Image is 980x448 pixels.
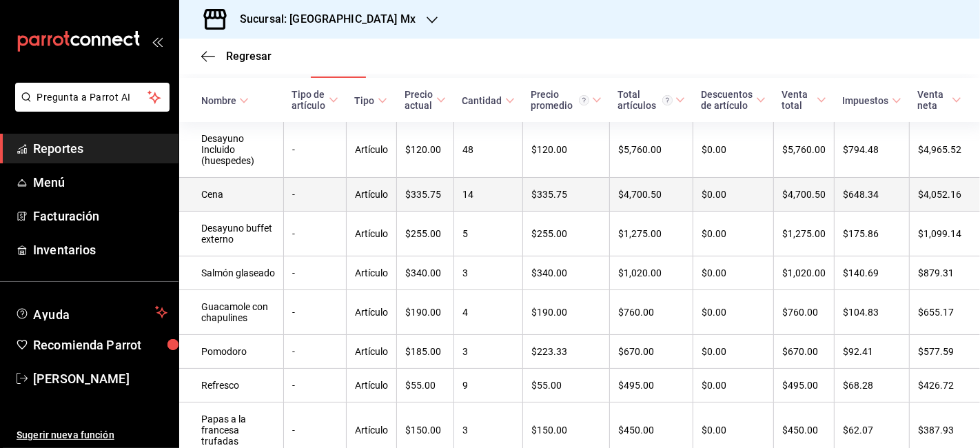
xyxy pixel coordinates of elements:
[355,95,375,106] div: Tipo
[37,90,148,105] span: Pregunta a Parrot AI
[355,95,387,106] span: Tipo
[284,256,347,290] td: -
[33,369,167,388] span: [PERSON_NAME]
[397,290,454,335] td: $190.00
[774,335,835,369] td: $670.00
[179,369,284,403] td: Refresco
[782,89,826,111] span: Venta total
[918,89,962,111] span: Venta neta
[618,89,673,111] div: Total artículos
[835,122,910,178] td: $794.48
[179,290,284,335] td: Guacamole con chapulines
[610,369,693,403] td: $495.00
[454,122,523,178] td: 48
[693,369,774,403] td: $0.00
[774,256,835,290] td: $1,020.00
[179,212,284,256] td: Desayuno buffet externo
[454,212,523,256] td: 5
[774,122,835,178] td: $5,760.00
[284,212,347,256] td: -
[610,335,693,369] td: $670.00
[397,256,454,290] td: $340.00
[179,178,284,212] td: Cena
[201,50,272,63] button: Regresar
[702,89,766,111] span: Descuentos de artículo
[201,95,249,106] span: Nombre
[347,122,397,178] td: Artículo
[397,369,454,403] td: $55.00
[33,139,167,158] span: Reportes
[33,173,167,192] span: Menú
[33,304,150,320] span: Ayuda
[610,290,693,335] td: $760.00
[531,89,602,111] span: Precio promedio
[523,122,610,178] td: $120.00
[610,212,693,256] td: $1,275.00
[347,256,397,290] td: Artículo
[702,89,753,111] div: Descuentos de artículo
[15,83,170,112] button: Pregunta a Parrot AI
[152,36,163,47] button: open_drawer_menu
[835,256,910,290] td: $140.69
[33,336,167,354] span: Recomienda Parrot
[347,212,397,256] td: Artículo
[843,95,889,106] div: Impuestos
[693,256,774,290] td: $0.00
[835,290,910,335] td: $104.83
[462,95,502,106] div: Cantidad
[229,11,416,28] h3: Sucursal: [GEOGRAPHIC_DATA] Mx
[774,212,835,256] td: $1,275.00
[226,50,272,63] span: Regresar
[523,212,610,256] td: $255.00
[284,178,347,212] td: -
[693,335,774,369] td: $0.00
[662,95,673,105] svg: El total artículos considera cambios de precios en los artículos así como costos adicionales por ...
[33,207,167,225] span: Facturación
[610,256,693,290] td: $1,020.00
[33,241,167,259] span: Inventarios
[523,178,610,212] td: $335.75
[347,335,397,369] td: Artículo
[347,178,397,212] td: Artículo
[579,95,589,105] svg: Precio promedio = Total artículos / cantidad
[523,290,610,335] td: $190.00
[618,89,685,111] span: Total artículos
[292,89,338,111] span: Tipo de artículo
[774,290,835,335] td: $760.00
[523,335,610,369] td: $223.33
[693,178,774,212] td: $0.00
[610,178,693,212] td: $4,700.50
[347,290,397,335] td: Artículo
[347,369,397,403] td: Artículo
[531,89,589,111] div: Precio promedio
[835,212,910,256] td: $175.86
[179,335,284,369] td: Pomodoro
[284,122,347,178] td: -
[835,369,910,403] td: $68.28
[782,89,814,111] div: Venta total
[454,335,523,369] td: 3
[179,256,284,290] td: Salmón glaseado
[179,122,284,178] td: Desayuno Incluido (huespedes)
[693,122,774,178] td: $0.00
[774,369,835,403] td: $495.00
[397,335,454,369] td: $185.00
[918,89,950,111] div: Venta neta
[454,290,523,335] td: 4
[284,290,347,335] td: -
[523,256,610,290] td: $340.00
[454,369,523,403] td: 9
[284,369,347,403] td: -
[201,95,236,106] div: Nombre
[454,256,523,290] td: 3
[835,178,910,212] td: $648.34
[523,369,610,403] td: $55.00
[397,178,454,212] td: $335.75
[397,212,454,256] td: $255.00
[454,178,523,212] td: 14
[693,212,774,256] td: $0.00
[774,178,835,212] td: $4,700.50
[17,428,167,442] span: Sugerir nueva función
[693,290,774,335] td: $0.00
[405,89,433,111] div: Precio actual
